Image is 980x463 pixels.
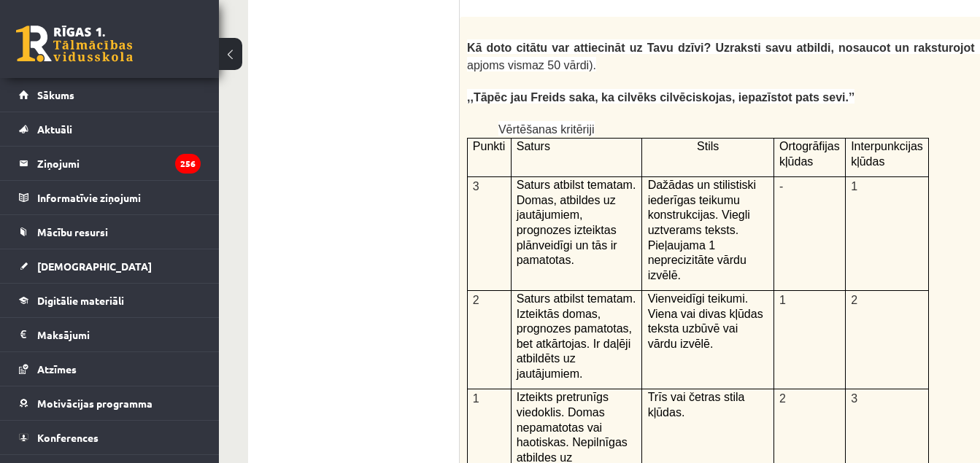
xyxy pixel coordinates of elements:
[15,15,752,30] body: Editor, wiswyg-editor-user-answer-47433874609620
[851,180,857,192] span: 1
[16,26,133,62] a: Rīgas 1. Tālmācības vidusskola
[37,181,201,214] legend: Informatīvie ziņojumi
[517,140,550,152] span: Saturs
[851,294,857,306] span: 2
[19,249,201,283] a: [DEMOGRAPHIC_DATA]
[697,140,719,152] span: Stils
[37,260,152,273] span: [DEMOGRAPHIC_DATA]
[37,397,153,410] span: Motivācijas programma
[15,15,752,30] body: Editor, wiswyg-editor-user-answer-47433871753900
[15,15,752,30] body: Editor, wiswyg-editor-user-answer-47433872802120
[517,179,636,266] span: Saturs atbilst tematam. Domas, atbildes uz jautājumiem, prognozes izteiktas plānveidīgi un tās ir...
[648,292,763,350] span: Vienveidīgi teikumi. Viena vai divas kļūdas teksta uzbūvē vai vārdu izvēlē.
[19,318,201,351] a: Maksājumi
[779,392,786,405] span: 2
[37,147,201,180] legend: Ziņojumi
[37,318,201,351] legend: Maksājumi
[175,154,201,174] i: 256
[473,180,479,192] span: 3
[779,294,786,306] span: 1
[37,431,99,444] span: Konferences
[517,292,636,380] span: Saturs atbilst tematam. Izteiktās domas, prognozes pamatotas, bet atkārtojas. Ir daļēji atbildēts...
[15,15,752,30] body: Editor, wiswyg-editor-user-answer-47433873881660
[648,391,745,419] span: Trīs vai četras stila kļūdas.
[19,386,201,420] a: Motivācijas programma
[19,147,201,180] a: Ziņojumi256
[779,180,783,192] span: -
[851,140,923,168] span: Interpunkcijas kļūdas
[37,294,124,307] span: Digitālie materiāli
[15,15,752,30] body: Editor, wiswyg-editor-user-answer-47433875342180
[19,78,201,112] a: Sākums
[473,140,505,152] span: Punkti
[37,362,77,376] span: Atzīmes
[473,392,479,405] span: 1
[37,122,72,136] span: Aktuāli
[19,181,201,214] a: Informatīvie ziņojumi
[19,352,201,386] a: Atzīmes
[473,294,479,306] span: 2
[19,284,201,317] a: Digitālie materiāli
[498,123,595,136] span: Vērtēšanas kritēriji
[648,179,757,281] span: Dažādas un stilistiski iederīgas teikumu konstrukcijas. Viegli uztverams teksts. Pieļaujama 1 nep...
[19,421,201,454] a: Konferences
[37,225,108,238] span: Mācību resursi
[37,88,74,101] span: Sākums
[15,15,752,30] body: Editor, wiswyg-editor-user-answer-47433878387660
[779,140,840,168] span: Ortogrāfijas kļūdas
[851,392,857,405] span: 3
[19,112,201,146] a: Aktuāli
[19,215,201,249] a: Mācību resursi
[467,91,854,104] span: ,,Tāpēc jau Freids saka, ka cilvēks cilvēciskojas, iepazīstot pats sevi.’’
